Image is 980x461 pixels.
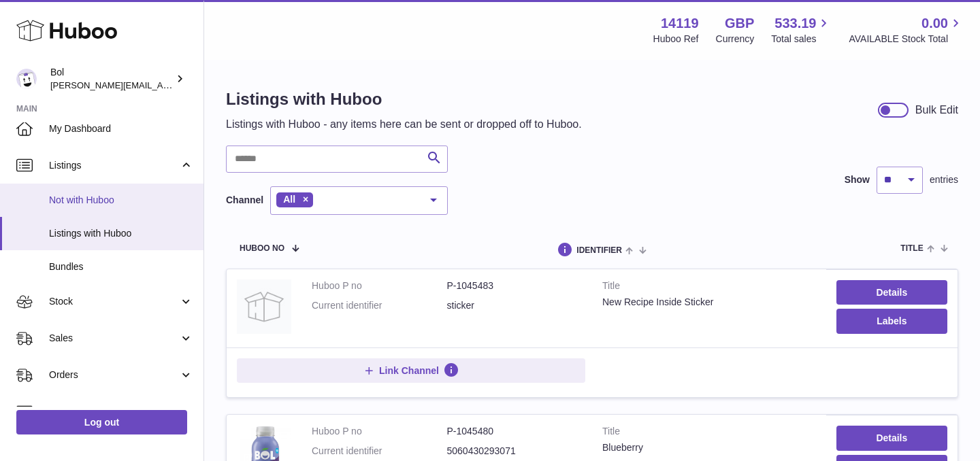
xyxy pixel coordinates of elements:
span: 533.19 [774,14,816,33]
span: title [900,244,923,253]
dd: 5060430293071 [447,445,583,458]
span: identifier [576,246,622,255]
div: Bol [50,66,173,92]
div: Bulk Edit [915,103,958,118]
dt: Current identifier [312,445,447,458]
dt: Huboo P no [312,279,447,292]
img: New Recipe Inside Sticker [237,279,291,334]
button: Labels [836,309,947,333]
strong: 14119 [661,14,699,33]
strong: Title [602,425,816,441]
span: My Dashboard [49,122,193,135]
a: Details [836,426,947,450]
p: Listings with Huboo - any items here can be sent or dropped off to Huboo. [226,117,582,132]
span: Total sales [771,33,832,46]
dd: P-1045480 [447,425,583,438]
span: Not with Huboo [49,194,193,207]
span: [PERSON_NAME][EMAIL_ADDRESS][DOMAIN_NAME] [50,80,273,90]
dt: Current identifier [312,299,447,312]
dt: Huboo P no [312,425,447,438]
strong: GBP [725,14,754,33]
a: Details [836,280,947,305]
span: 0.00 [921,14,948,33]
div: New Recipe Inside Sticker [602,296,816,309]
a: 0.00 AVAILABLE Stock Total [849,14,964,46]
div: Blueberry [602,441,816,454]
div: Huboo Ref [653,33,699,46]
span: Link Channel [379,364,439,377]
dd: P-1045483 [447,279,583,292]
div: Currency [716,33,755,46]
a: Log out [16,410,187,434]
button: Link Channel [237,358,585,383]
label: Channel [226,194,263,207]
span: Sales [49,332,179,345]
strong: Title [602,279,816,296]
a: 533.19 Total sales [771,14,832,46]
span: Huboo no [240,244,284,253]
span: Bundles [49,260,193,273]
span: Listings [49,159,179,172]
h1: Listings with Huboo [226,88,582,110]
span: All [283,194,295,205]
span: Orders [49,369,179,381]
label: Show [845,173,870,186]
span: Stock [49,295,179,308]
span: entries [930,173,958,186]
span: Usage [49,405,193,418]
img: james.enever@bolfoods.com [16,69,37,89]
span: Listings with Huboo [49,227,193,240]
dd: sticker [447,299,583,312]
span: AVAILABLE Stock Total [849,33,964,46]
